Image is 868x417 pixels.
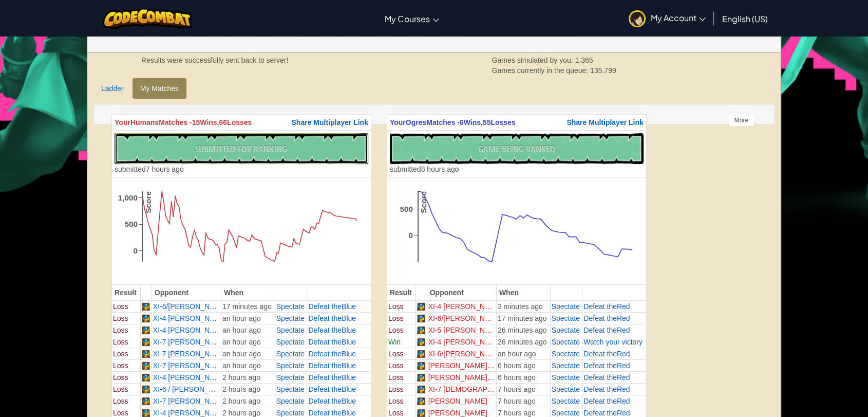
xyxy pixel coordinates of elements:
[133,78,186,99] a: My Matches
[583,314,617,322] span: Defeat the
[590,66,616,75] span: 135.799
[112,284,141,300] th: Result
[276,302,305,311] a: Spectate
[388,373,404,382] span: Loss
[308,338,356,346] a: Defeat theBlue
[426,118,460,126] span: Matches -
[276,314,305,322] a: Spectate
[221,336,275,348] td: an hour ago
[308,385,342,393] span: Defeat the
[115,118,130,126] span: Your
[629,10,646,27] img: avatar
[575,56,593,64] span: 1.365
[385,13,430,24] span: My Courses
[419,191,428,213] text: Score
[552,338,580,346] a: Spectate
[427,324,496,336] td: XI-5 [PERSON_NAME]...
[490,118,515,126] span: Losses
[291,118,368,126] span: Share Multiplayer Link
[152,284,221,300] th: Opponent
[221,284,275,300] th: When
[552,373,580,382] a: Spectate
[722,13,768,24] span: English (US)
[388,385,404,393] span: Loss
[583,409,630,417] a: Defeat theRed
[492,56,575,64] span: Games simulated by you:
[200,118,219,126] span: Wins,
[276,350,305,358] a: Spectate
[552,326,580,334] span: Spectate
[390,165,421,173] span: submitted
[552,409,580,417] span: Spectate
[496,371,550,383] td: 6 hours ago
[152,336,221,348] td: XI-7 [PERSON_NAME]...
[113,373,128,382] span: Loss
[221,348,275,359] td: an hour ago
[308,361,356,370] a: Defeat theBlue
[141,56,288,64] strong: Results were successfully sent back to server!
[583,385,617,393] span: Defeat the
[113,361,128,370] span: Loss
[552,385,580,393] a: Spectate
[152,300,221,312] td: XI-6/[PERSON_NAME]...
[496,395,550,407] td: 7 hours ago
[729,114,754,126] div: More
[144,191,153,213] text: Score
[427,348,496,359] td: XI-6/[PERSON_NAME]...
[496,348,550,359] td: an hour ago
[308,409,342,417] span: Defeat the
[388,314,404,322] span: Loss
[276,397,305,405] span: Spectate
[552,314,580,322] a: Spectate
[308,326,342,334] span: Defeat the
[113,338,128,346] span: Loss
[552,397,580,405] a: Spectate
[552,361,580,370] span: Spectate
[496,312,550,324] td: 17 minutes ago
[221,395,275,407] td: 2 hours ago
[276,409,305,417] span: Spectate
[583,361,630,370] a: Defeat theRed
[113,409,128,417] span: Loss
[427,300,496,312] td: XI-4 [PERSON_NAME]...
[496,324,550,336] td: 26 minutes ago
[113,385,128,393] span: Loss
[308,385,356,393] a: Defeat theBlue
[388,326,404,334] span: Loss
[583,326,630,334] a: Defeat theRed
[308,373,342,382] span: Defeat the
[124,220,138,228] text: 500
[387,284,416,300] th: Result
[390,118,406,126] span: Your
[496,359,550,371] td: 6 hours ago
[552,350,580,358] a: Spectate
[388,350,404,358] span: Loss
[221,359,275,371] td: an hour ago
[152,312,221,324] td: XI-4 [PERSON_NAME]...
[152,324,221,336] td: XI-4 [PERSON_NAME]...
[308,326,356,334] a: Defeat theBlue
[276,361,305,370] a: Spectate
[388,361,404,370] span: Loss
[308,373,356,382] a: Defeat theBlue
[276,373,305,382] a: Spectate
[427,312,496,324] td: XI-6/[PERSON_NAME]...
[308,302,356,311] a: Defeat theBlue
[496,336,550,348] td: 26 minutes ago
[427,336,496,348] td: XI-4 [PERSON_NAME]...
[276,338,305,346] span: Spectate
[583,350,630,358] a: Defeat theRed
[113,326,128,334] span: Loss
[227,118,252,126] span: Losses
[388,397,404,405] span: Loss
[427,395,496,407] td: [PERSON_NAME]
[583,314,630,322] a: Defeat theRed
[93,78,131,99] a: Ladder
